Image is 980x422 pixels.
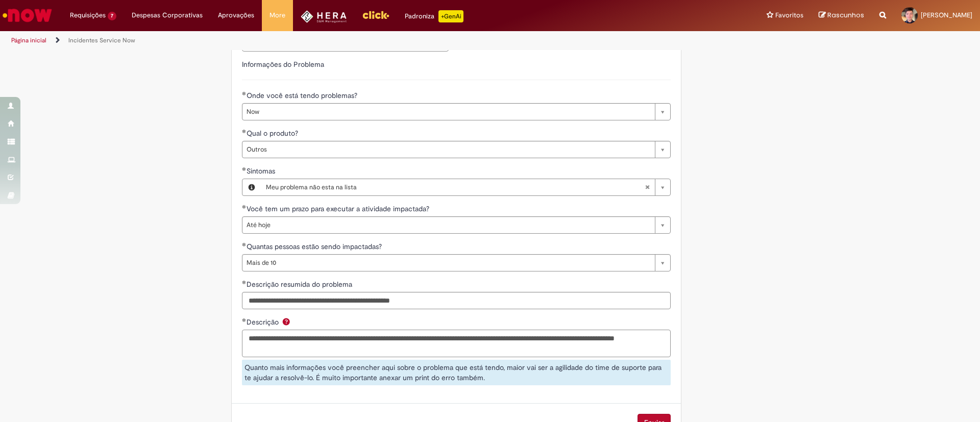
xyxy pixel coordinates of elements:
[247,91,359,100] span: Onde você está tendo problemas?
[242,129,247,133] span: Obrigatório Preenchido
[247,317,281,327] span: Descrição
[247,255,650,271] span: Mais de 10
[247,166,277,176] span: Sintomas
[242,360,671,385] div: Quanto mais informações você preencher aqui sobre o problema que está tendo, maior vai ser a agil...
[269,10,285,20] span: More
[247,280,354,289] span: Descrição resumida do problema
[362,7,389,22] img: click_logo_yellow_360x200.png
[242,242,247,246] span: Obrigatório Preenchido
[242,330,671,357] textarea: Descrição
[266,179,645,195] span: Meu problema não esta na lista
[921,11,972,19] span: [PERSON_NAME]
[247,141,650,158] span: Outros
[405,10,463,22] div: Padroniza
[70,10,106,20] span: Requisições
[11,36,46,44] a: Página inicial
[108,12,116,20] span: 7
[640,179,655,195] abbr: Limpar campo Sintomas
[261,179,670,195] a: Meu problema não esta na listaLimpar campo Sintomas
[242,292,671,309] input: Descrição resumida do problema
[280,317,292,326] span: Ajuda para Descrição
[301,10,347,23] img: HeraLogo.png
[68,36,135,44] a: Incidentes Service Now
[247,104,650,120] span: Now
[242,318,247,322] span: Obrigatório Preenchido
[775,10,803,20] span: Favoritos
[8,31,646,50] ul: Trilhas de página
[827,10,864,20] span: Rascunhos
[1,5,54,26] img: ServiceNow
[242,167,247,171] span: Obrigatório Preenchido
[242,179,261,195] button: Sintomas, Visualizar este registro Meu problema não esta na lista
[242,60,324,69] label: Informações do Problema
[242,205,247,209] span: Obrigatório Preenchido
[132,10,203,20] span: Despesas Corporativas
[218,10,254,20] span: Aprovações
[247,217,650,233] span: Até hoje
[819,11,864,20] a: Rascunhos
[247,129,300,138] span: Qual o produto?
[242,280,247,284] span: Obrigatório Preenchido
[247,204,431,213] span: Você tem um prazo para executar a atividade impactada?
[438,10,463,22] p: +GenAi
[247,242,384,251] span: Quantas pessoas estão sendo impactadas?
[242,91,247,95] span: Obrigatório Preenchido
